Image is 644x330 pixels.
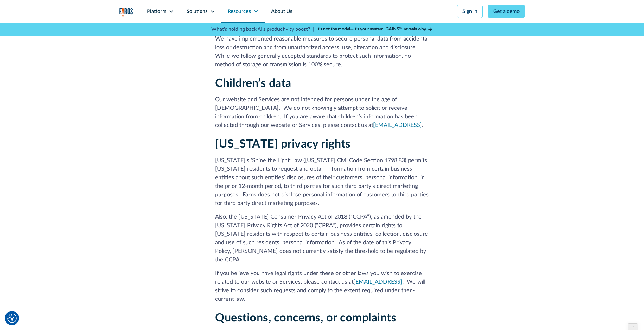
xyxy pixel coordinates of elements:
[215,156,429,208] p: [US_STATE]’s ‘Shine the Light” law ([US_STATE] Civil Code Section 1798.83) permits [US_STATE] res...
[147,8,166,15] div: Platform
[373,122,422,128] a: [EMAIL_ADDRESS]
[215,311,429,325] h2: Questions, concerns, or complaints
[187,8,207,15] div: Solutions
[119,8,133,17] a: home
[7,313,17,323] img: Revisit consent button
[215,77,429,90] h2: Children’s data
[316,27,426,31] strong: It’s not the model—it’s your system. GAINS™ reveals why
[215,96,429,130] p: Our website and Services are not intended for persons under the age of [DEMOGRAPHIC_DATA]. We do ...
[215,137,429,151] h2: [US_STATE] privacy rights
[316,26,433,33] a: It’s not the model—it’s your system. GAINS™ reveals why
[457,5,483,18] a: Sign in
[211,25,314,33] p: What's holding back AI's productivity boost? |
[215,213,429,264] p: Also, the [US_STATE] Consumer Privacy Act of 2018 (“CCPA”), as amended by the [US_STATE] Privacy ...
[215,35,429,69] p: We have implemented reasonable measures to secure personal data from accidental loss or destructi...
[488,5,525,18] a: Get a demo
[215,269,429,304] p: If you believe you have legal rights under these or other laws you wish to exercise related to ou...
[354,279,402,285] a: [EMAIL_ADDRESS]
[228,8,251,15] div: Resources
[119,8,133,17] img: Logo of the analytics and reporting company Faros.
[7,313,17,323] button: Cookie Settings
